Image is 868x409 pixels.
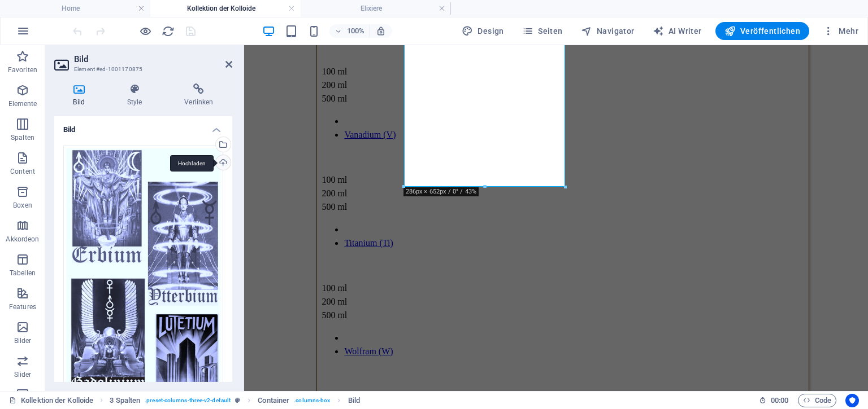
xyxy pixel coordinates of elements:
[715,22,809,40] button: Veröffentlichen
[166,83,232,107] h4: Verlinken
[10,167,35,176] p: Content
[457,22,509,40] div: Design (Strg+Alt+Y)
[14,336,32,345] p: Bilder
[6,235,39,244] p: Akkordeon
[14,370,32,379] p: Slider
[348,394,360,407] span: Klick zum Auswählen. Doppelklick zum Bearbeiten
[258,394,289,407] span: Klick zum Auswählen. Doppelklick zum Bearbeiten
[54,116,232,137] h4: Bild
[301,2,451,15] h4: Elixiere
[576,22,639,40] button: Navigator
[779,396,780,404] span: :
[9,302,36,311] p: Features
[11,133,34,142] p: Spalten
[845,394,859,407] button: Usercentrics
[653,25,702,37] span: AI Writer
[648,22,706,40] button: AI Writer
[759,394,789,407] h6: Session-Zeit
[8,99,37,108] p: Elemente
[150,2,301,15] h4: Kollektion der Kolloide
[818,22,863,40] button: Mehr
[771,394,788,407] span: 00 00
[10,269,36,278] p: Tabellen
[518,22,567,40] button: Seiten
[329,24,370,38] button: 100%
[9,394,93,407] a: Klick, um Auswahl aufzuheben. Doppelklick öffnet Seitenverwaltung
[346,24,364,38] h6: 100%
[13,201,32,210] p: Boxen
[215,155,231,170] a: Hochladen
[798,394,836,407] button: Code
[162,25,175,38] i: Seite neu laden
[108,83,166,107] h4: Style
[138,24,152,38] button: Klicke hier, um den Vorschau-Modus zu verlassen
[462,25,504,37] span: Design
[235,397,240,403] i: Dieses Element ist ein anpassbares Preset
[581,25,635,37] span: Navigator
[803,394,831,407] span: Code
[457,22,509,40] button: Design
[161,24,175,38] button: reload
[522,25,563,37] span: Seiten
[724,25,800,37] span: Veröffentlichen
[74,54,232,64] h2: Bild
[74,64,210,74] h3: Element #ed-1001170875
[145,394,231,407] span: . preset-columns-three-v2-default
[8,65,37,74] p: Favoriten
[110,394,140,407] span: Klick zum Auswählen. Doppelklick zum Bearbeiten
[54,83,108,107] h4: Bild
[110,394,360,407] nav: breadcrumb
[376,26,386,36] i: Bei Größenänderung Zoomstufe automatisch an das gewählte Gerät anpassen.
[294,394,330,407] span: . columns-box
[823,25,858,37] span: Mehr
